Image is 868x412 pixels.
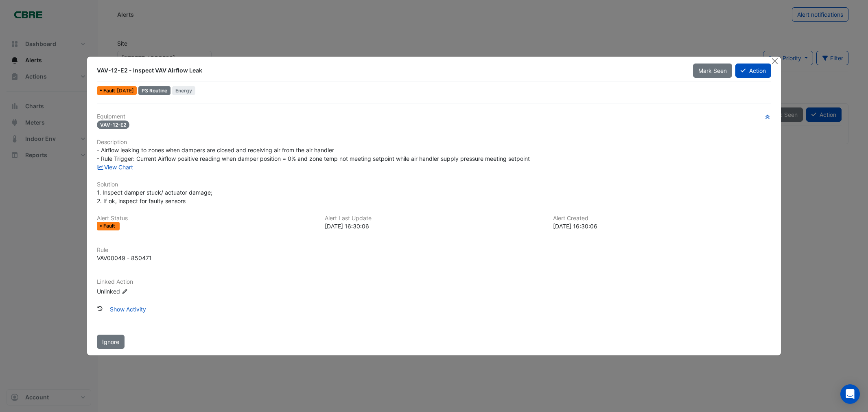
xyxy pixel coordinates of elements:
[105,302,151,316] button: Show Activity
[97,181,771,188] h6: Solution
[97,278,771,285] h6: Linked Action
[102,338,119,345] span: Ignore
[97,287,195,295] div: Unlinked
[693,64,732,78] button: Mark Seen
[97,189,212,204] span: 1. Inspect damper stuck/ actuator damage; 2. If ok, inspect for faulty sensors
[553,222,771,230] div: [DATE] 16:30:06
[103,224,117,228] span: Fault
[325,215,543,222] h6: Alert Last Update
[97,121,129,129] span: VAV-12-E2
[103,88,117,93] span: Fault
[698,67,727,74] span: Mark Seen
[97,215,315,222] h6: Alert Status
[553,215,771,222] h6: Alert Created
[117,88,134,94] span: Thu 04-Sep-2025 16:30 AEST
[97,113,771,120] h6: Equipment
[97,254,152,262] div: VAV00049 - 850471
[325,222,543,230] div: [DATE] 16:30:06
[97,247,771,254] h6: Rule
[172,86,195,95] span: Energy
[97,335,125,349] button: Ignore
[840,384,860,404] div: Open Intercom Messenger
[97,164,133,171] a: View Chart
[122,288,128,294] fa-icon: Edit Linked Action
[97,66,683,75] div: VAV-12-E2 - Inspect VAV Airflow Leak
[138,86,171,95] div: P3 Routine
[771,57,779,65] button: Close
[97,139,771,146] h6: Description
[97,147,530,162] span: - Airflow leaking to zones when dampers are closed and receiving air from the air handler - Rule ...
[735,64,771,78] button: Action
